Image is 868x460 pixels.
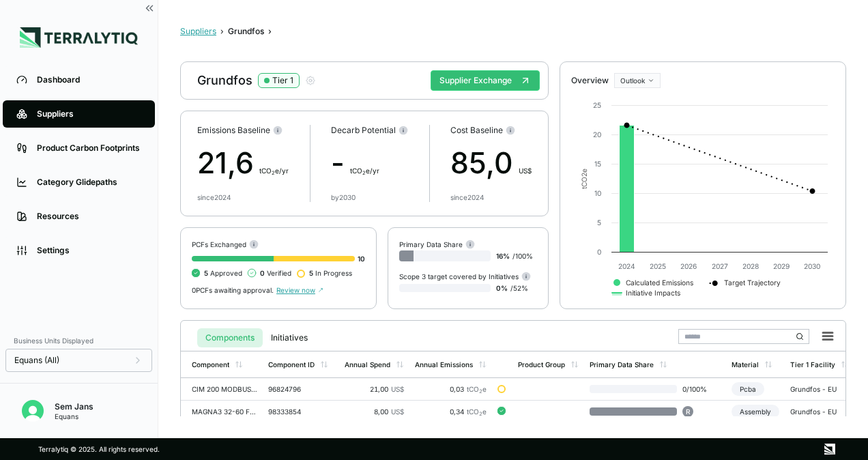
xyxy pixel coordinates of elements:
button: Components [197,328,263,347]
div: Grundfos - EU [790,385,856,393]
span: 5 [204,269,208,277]
div: Dashboard [37,74,141,85]
img: Sem Jans [22,400,44,422]
div: CIM 200 MODBUS RTU Add-on cpl. Packed [192,385,257,393]
text: 2026 [680,262,697,270]
text: 10 [594,189,601,197]
span: t CO e/yr [350,167,379,175]
text: 2030 [804,262,820,270]
text: 2024 [618,262,635,270]
div: Decarb Potential [331,125,408,136]
text: tCO e [580,169,588,189]
span: 0 [260,269,265,277]
button: Supplier Exchange [431,70,540,91]
div: Tier 1 Facility [790,360,835,369]
div: Emissions Baseline [197,125,289,136]
div: PCFs Exchanged [192,239,365,249]
span: t CO e/yr [259,167,289,175]
div: Product Group [518,360,565,369]
span: › [268,26,272,37]
div: Business Units Displayed [5,332,152,349]
sub: 2 [362,170,366,176]
div: Grundfos [197,72,316,89]
span: 5 [309,269,313,277]
div: 85,0 [450,141,532,185]
span: Verified [260,269,291,277]
div: Annual Emissions [415,360,473,369]
span: 10 [358,255,365,263]
sub: 2 [479,411,482,417]
div: 8,00 [345,407,404,416]
text: Initiative Impacts [626,289,680,298]
span: Equans (All) [14,355,59,366]
div: Material [732,360,759,369]
div: Equans [55,412,93,420]
div: MAGNA3 32-60 F 220 1x230V PN6/10 [192,407,257,416]
span: 0 % [496,284,508,292]
span: Approved [204,269,242,277]
div: - [331,141,408,185]
span: / 100 % [512,252,533,260]
text: 2025 [650,262,666,270]
span: 0 / 100 % [677,385,721,393]
span: US$ [391,407,404,416]
div: 21,6 [197,141,289,185]
span: US$ [391,385,404,393]
div: 21,00 [345,385,404,393]
sub: 2 [479,388,482,394]
text: Calculated Emissions [626,278,693,287]
sub: 2 [272,170,275,176]
text: 2027 [712,262,728,270]
div: Resources [37,211,141,222]
tspan: 2 [580,173,588,177]
text: 25 [593,101,601,109]
div: Assembly [732,405,779,418]
div: Overview [571,75,609,86]
div: 0,03 [415,385,487,393]
div: Primary Data Share [590,360,654,369]
div: 0,34 [415,407,487,416]
text: Target Trajectory [724,278,781,287]
button: Open user button [16,394,49,427]
text: 5 [597,218,601,227]
div: Grundfos [228,26,264,37]
div: Annual Spend [345,360,390,369]
text: 20 [593,130,601,139]
div: Grundfos - EU [790,407,856,416]
text: 2029 [773,262,790,270]
div: Tier 1 [272,75,293,86]
div: since 2024 [197,193,231,201]
span: R [686,407,690,416]
span: tCO e [467,385,487,393]
span: › [220,26,224,37]
span: tCO e [467,407,487,416]
span: In Progress [309,269,352,277]
text: 15 [594,160,601,168]
button: Initiatives [263,328,316,347]
div: 98333854 [268,407,334,416]
button: Outlook [614,73,661,88]
div: Scope 3 target covered by Initiatives [399,271,531,281]
text: 0 [597,248,601,256]
div: Product Carbon Footprints [37,143,141,154]
div: Pcba [732,382,764,396]
img: Logo [20,27,138,48]
div: Settings [37,245,141,256]
div: Component [192,360,229,369]
div: Sem Jans [55,401,93,412]
div: Suppliers [37,109,141,119]
div: 96824796 [268,385,334,393]
span: / 52 % [510,284,528,292]
div: since 2024 [450,193,484,201]
div: Category Glidepaths [37,177,141,188]
button: Suppliers [180,26,216,37]
span: 16 % [496,252,510,260]
span: Review now [276,286,323,294]
div: Component ID [268,360,315,369]
div: Primary Data Share [399,239,475,249]
div: Cost Baseline [450,125,532,136]
text: 2028 [742,262,759,270]
span: 0 PCFs awaiting approval. [192,286,274,294]
div: by 2030 [331,193,356,201]
span: US$ [519,167,532,175]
